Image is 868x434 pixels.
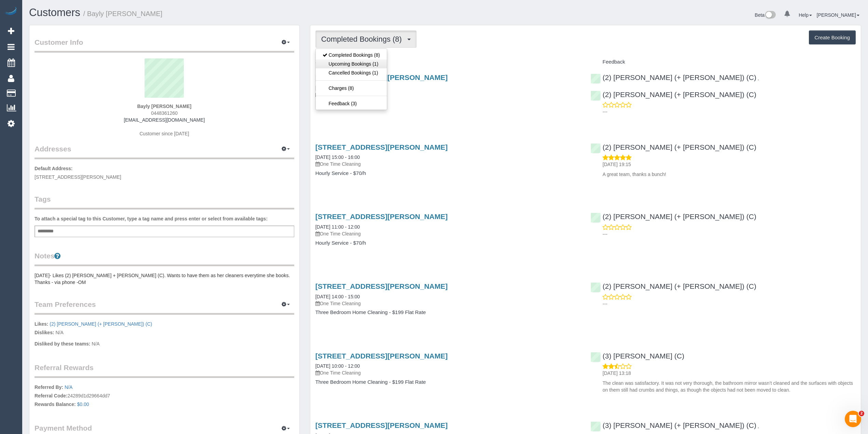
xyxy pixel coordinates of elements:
a: Customers [29,6,80,18]
strong: Bayly [PERSON_NAME] [137,104,191,109]
a: Upcoming Bookings (1) [316,59,387,68]
a: [STREET_ADDRESS][PERSON_NAME] [315,421,448,429]
img: Automaid Logo [4,7,18,16]
pre: [DATE]- Likes (2) [PERSON_NAME] + [PERSON_NAME] (C). Wants to have them as her cleaners everytime... [35,272,294,286]
a: [STREET_ADDRESS][PERSON_NAME] [315,282,448,290]
a: [PERSON_NAME] [817,12,859,18]
a: (2) [PERSON_NAME] (+ [PERSON_NAME]) (C) [591,73,756,81]
a: [STREET_ADDRESS][PERSON_NAME] [315,352,448,360]
a: Cancelled Bookings (1) [316,68,387,77]
a: [DATE] 11:00 - 12:00 [315,224,360,230]
a: Charges (8) [316,84,387,93]
legend: Customer Info [35,37,294,53]
a: [EMAIL_ADDRESS][DOMAIN_NAME] [124,117,205,123]
p: One Time Cleaning [315,91,581,98]
label: Dislikes: [35,329,54,336]
legend: Referral Rewards [35,363,294,378]
h4: Hourly Service - $70/h [315,240,581,246]
p: One Time Cleaning [315,369,581,376]
a: (2) [PERSON_NAME] (+ [PERSON_NAME]) (C) [591,143,756,151]
a: (3) [PERSON_NAME] (C) [591,352,684,360]
p: --- [602,231,856,238]
a: N/A [65,384,72,390]
legend: Tags [35,194,294,209]
span: Completed Bookings (8) [321,35,405,43]
img: New interface [764,11,776,20]
h4: Three Bedroom Home Cleaning - $199 Flat Rate [315,310,581,315]
button: Create Booking [809,30,856,45]
a: (2) [PERSON_NAME] (+ [PERSON_NAME]) (C) [591,213,756,220]
h4: Hourly Service - $70/h [315,171,581,176]
span: [STREET_ADDRESS][PERSON_NAME] [35,174,121,180]
span: N/A [55,330,63,335]
p: One Time Cleaning [315,161,581,167]
a: Help [799,12,812,18]
legend: Team Preferences [35,299,294,315]
a: (2) [PERSON_NAME] (+ [PERSON_NAME]) (C) [591,91,756,98]
span: 2 [859,411,864,416]
label: To attach a special tag to this Customer, type a tag name and press enter or select from availabl... [35,215,268,222]
span: N/A [92,341,99,347]
a: Beta [755,12,776,18]
label: Default Address: [35,165,73,172]
p: 24289d1d29664dd7 [35,384,294,409]
p: A great team, thanks a bunch! [602,171,856,178]
label: Rewards Balance: [35,401,76,408]
a: $0.00 [77,402,89,407]
span: Customer since [DATE] [139,131,189,136]
label: Disliked by these teams: [35,340,90,347]
h4: Service [315,59,581,65]
a: [DATE] 15:00 - 16:00 [315,154,360,160]
a: [DATE] 10:00 - 12:00 [315,363,360,369]
label: Referral Code: [35,392,67,399]
a: (2) [PERSON_NAME] (+ [PERSON_NAME]) (C) [591,282,756,290]
a: (3) [PERSON_NAME] (+ [PERSON_NAME]) (C) [591,421,756,429]
h4: Feedback [591,59,856,65]
p: [DATE] 19:15 [602,161,856,168]
a: [STREET_ADDRESS][PERSON_NAME] [315,213,448,220]
a: [DATE] 14:00 - 15:00 [315,294,360,299]
label: Referred By: [35,384,63,391]
p: The clean was satisfactory. It was not very thorough, the bathroom mirror wasn’t cleaned and the ... [602,380,856,393]
a: Feedback (3) [316,99,387,108]
h4: Hourly Service - $70/h [315,101,581,107]
p: One Time Cleaning [315,300,581,307]
p: --- [602,300,856,307]
span: , [758,76,759,81]
iframe: Intercom live chat [845,411,861,427]
span: 0448361260 [151,110,178,116]
span: , [758,423,759,429]
a: Completed Bookings (8) [316,51,387,59]
p: [DATE] 13:18 [602,370,856,377]
label: Likes: [35,321,48,327]
button: Completed Bookings (8) [315,30,417,48]
small: / Bayly [PERSON_NAME] [83,10,163,17]
p: One Time Cleaning [315,230,581,237]
h4: Three Bedroom Home Cleaning - $199 Flat Rate [315,379,581,385]
legend: Notes [35,251,294,266]
a: (2) [PERSON_NAME] (+ [PERSON_NAME]) (C) [50,321,152,327]
p: --- [602,108,856,115]
a: [STREET_ADDRESS][PERSON_NAME] [315,143,448,151]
